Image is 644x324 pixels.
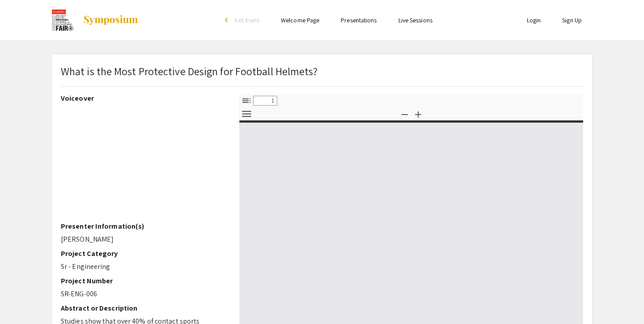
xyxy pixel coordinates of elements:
[61,106,226,222] iframe: YouTube video player
[562,16,582,24] a: Sign Up
[239,94,254,107] button: Toggle Sidebar
[235,16,259,24] span: Exit Event
[61,289,226,299] p: SR-ENG-006
[411,107,426,120] button: Zoom In
[61,63,318,79] p: What is the Most Protective Design for Football Helmets?
[83,15,139,26] img: Symposium by ForagerOne
[61,304,226,312] h2: Abstract or Description
[398,16,432,24] a: Live Sessions
[61,222,226,230] h2: Presenter Information(s)
[61,94,226,102] h2: Voiceover
[341,16,377,24] a: Presentations
[61,261,226,272] p: Sr - Engineering
[239,107,254,120] button: Tools
[51,9,74,31] img: The 2024 CoorsTek Denver Metro Regional Science and Engineering Fair
[527,16,541,24] a: Login
[253,96,277,106] input: Page
[51,9,139,31] a: The 2024 CoorsTek Denver Metro Regional Science and Engineering Fair
[397,107,412,120] button: Zoom Out
[61,277,226,285] h2: Project Number
[61,249,226,258] h2: Project Category
[281,16,319,24] a: Welcome Page
[225,17,230,23] div: arrow_back_ios
[606,284,637,317] iframe: Chat
[61,234,226,245] p: [PERSON_NAME]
